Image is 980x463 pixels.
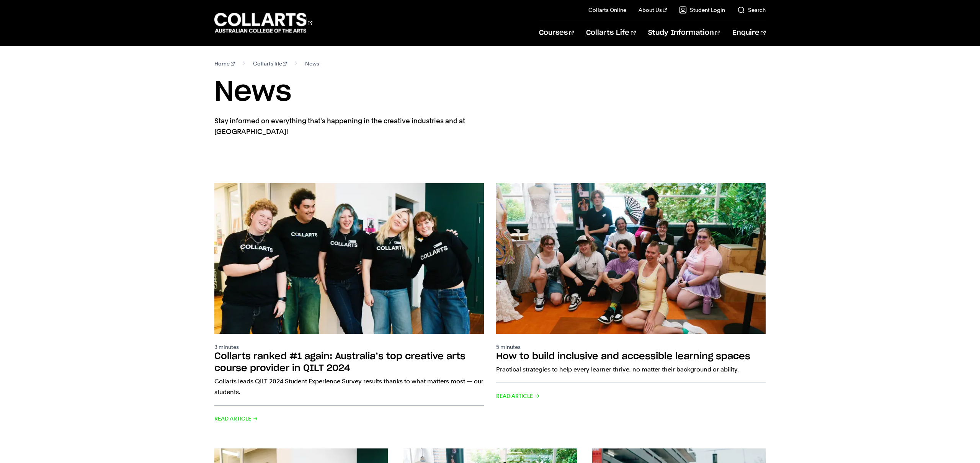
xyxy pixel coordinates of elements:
a: Courses [539,20,574,46]
a: Student Login [679,6,725,14]
p: Collarts leads QILT 2024 Student Experience Survey results thanks to what matters most — our stud... [214,376,484,398]
p: Stay informed on everything that's happening in the creative industries and at [GEOGRAPHIC_DATA]! [214,116,494,137]
span: Read Article [496,391,540,401]
a: Enquire [732,20,766,46]
a: 5 minutes How to build inclusive and accessible learning spaces Practical strategies to help ever... [496,183,766,424]
h2: Collarts ranked #1 again: Australia’s top creative arts course provider in QILT 2024 [214,352,465,373]
a: Collarts Life [586,20,635,46]
p: Practical strategies to help every learner thrive, no matter their background or ability. [496,364,766,375]
h1: News [214,75,766,110]
a: Collarts life [253,58,287,69]
p: 3 minutes [214,343,484,351]
a: About Us [639,6,667,14]
p: 5 minutes [496,343,766,351]
div: Go to homepage [214,12,312,34]
a: Search [737,6,766,14]
span: News [305,58,319,69]
a: Home [214,58,235,69]
span: Read Article [214,413,258,424]
a: Study Information [648,20,720,46]
a: Collarts Online [588,6,626,14]
h2: How to build inclusive and accessible learning spaces [496,352,750,361]
a: 3 minutes Collarts ranked #1 again: Australia’s top creative arts course provider in QILT 2024 Co... [214,183,484,424]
